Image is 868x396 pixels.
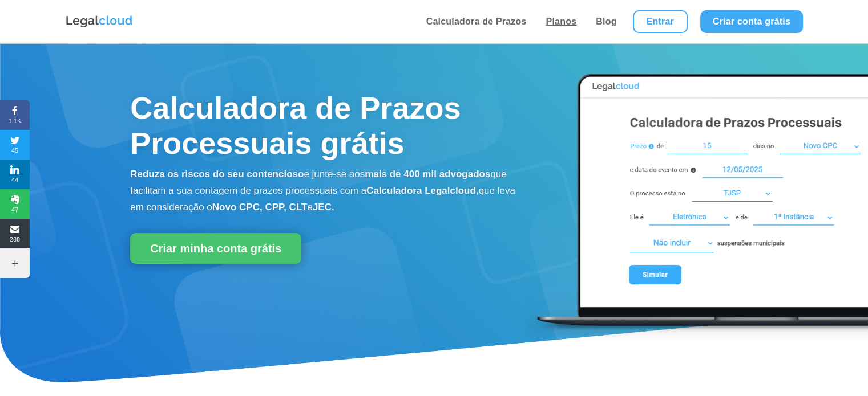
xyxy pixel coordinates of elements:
[526,62,868,341] img: Calculadora de Prazos Processuais Legalcloud
[366,185,479,196] b: Calculadora Legalcloud,
[700,10,803,33] a: Criar conta grátis
[526,333,868,343] a: Calculadora de Prazos Processuais Legalcloud
[633,10,688,33] a: Entrar
[130,169,304,179] b: Reduza os riscos do seu contencioso
[212,202,308,213] b: Novo CPC, CPP, CLT
[130,166,520,215] p: e junte-se aos que facilitam a sua contagem de prazos processuais com a que leva em consideração o e
[65,14,134,29] img: Logo da Legalcloud
[130,91,461,160] span: Calculadora de Prazos Processuais grátis
[130,233,301,264] a: Criar minha conta grátis
[365,169,490,179] b: mais de 400 mil advogados
[313,202,334,213] b: JEC.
